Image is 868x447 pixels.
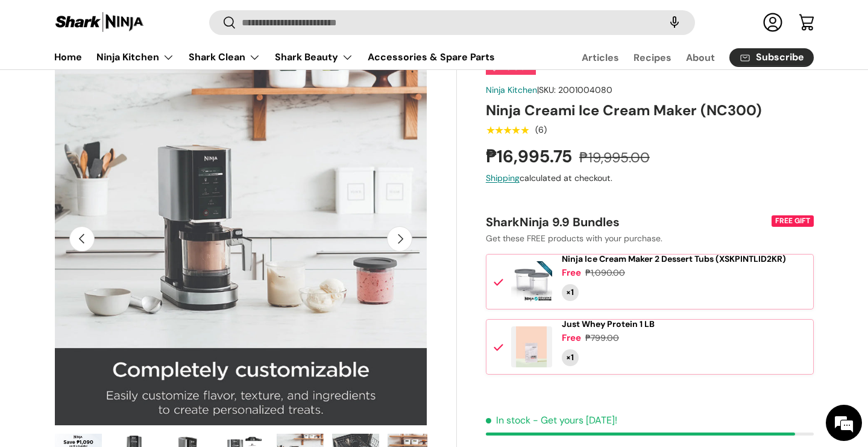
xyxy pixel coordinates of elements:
[486,414,530,426] span: In stock
[63,68,203,83] div: Leave a message
[6,309,230,352] textarea: Type your message and click 'Submit'
[54,45,495,69] nav: Primary
[198,6,227,35] div: Minimize live chat window
[655,10,694,36] speech-search-button: Search by voice
[756,53,804,63] span: Subscribe
[89,45,181,69] summary: Ninja Kitchen
[558,84,612,95] span: 2001004080
[54,45,82,69] a: Home
[486,214,769,230] div: SharkNinja 9.9 Bundles
[562,319,655,329] a: Just Whey Protein 1 LB
[25,142,210,264] span: We are offline. Please leave us a message.
[486,84,537,95] a: Ninja Kitchen
[562,267,581,279] div: Free
[368,45,495,69] a: Accessories & Spare Parts
[486,125,529,136] div: 5.0 out of 5.0 stars
[177,352,219,368] em: Submit
[562,284,579,301] div: Quantity
[553,45,814,69] nav: Secondary
[582,46,619,69] a: Articles
[486,124,529,136] span: ★★★★★
[533,414,617,426] p: - Get yours [DATE]!
[729,48,814,67] a: Subscribe
[486,145,575,168] strong: ₱16,995.75
[562,253,786,264] span: Ninja Ice Cream Maker 2 Dessert Tubs (XSKPINTLID2KR)
[537,84,612,95] span: |
[772,215,814,227] div: FREE GIFT
[579,148,650,166] s: ₱19,995.00
[486,101,814,120] h1: Ninja Creami Ice Cream Maker (NC300)
[486,172,814,185] div: calculated at checkout.
[562,349,579,366] div: Quantity
[585,267,625,279] div: ₱1,090.00
[54,11,145,34] img: Shark Ninja Philippines
[486,173,520,183] a: Shipping
[562,332,581,344] div: Free
[634,46,671,69] a: Recipes
[181,45,268,69] summary: Shark Clean
[535,125,547,135] div: (6)
[562,319,655,329] span: Just Whey Protein 1 LB
[486,233,662,244] span: Get these FREE products with your purchase.
[585,332,619,344] div: ₱799.00
[539,84,556,95] span: SKU:
[562,254,786,264] a: Ninja Ice Cream Maker 2 Dessert Tubs (XSKPINTLID2KR)
[686,46,715,69] a: About
[268,45,360,69] summary: Shark Beauty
